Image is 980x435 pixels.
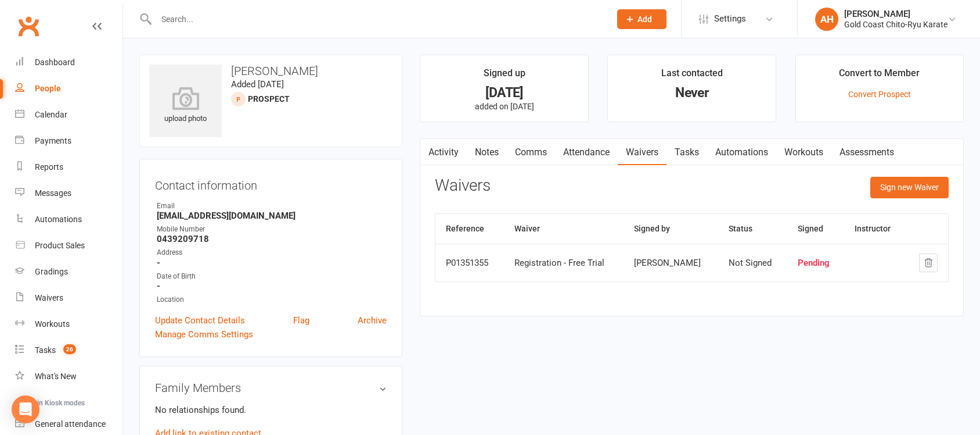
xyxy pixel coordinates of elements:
[35,162,63,172] div: Reports
[293,313,309,327] a: Flag
[848,90,911,99] a: Convert Prospect
[149,87,222,125] div: upload photo
[555,139,618,166] a: Attendance
[12,395,39,423] div: Open Intercom Messenger
[15,76,123,102] a: People
[15,337,123,363] a: Tasks 26
[157,247,387,258] div: Address
[15,128,123,154] a: Payments
[839,66,920,87] div: Convert to Member
[153,11,602,27] input: Search...
[435,177,491,195] h3: Waivers
[15,49,123,76] a: Dashboard
[155,313,245,327] a: Update Contact Details
[844,9,947,19] div: [PERSON_NAME]
[15,311,123,337] a: Workouts
[358,313,387,327] a: Archive
[157,258,387,268] strong: -
[798,258,834,268] div: Pending
[507,139,555,166] a: Comms
[157,224,387,235] div: Mobile Number
[435,214,504,244] th: Reference
[815,8,838,31] div: AH
[15,233,123,259] a: Product Sales
[787,214,844,244] th: Signed
[155,403,387,417] p: No relationships found.
[776,139,831,166] a: Workouts
[157,201,387,212] div: Email
[714,6,746,32] span: Settings
[431,87,577,99] div: [DATE]
[666,139,707,166] a: Tasks
[157,211,387,221] strong: [EMAIL_ADDRESS][DOMAIN_NAME]
[431,102,577,111] p: added on [DATE]
[149,65,392,77] h3: [PERSON_NAME]
[157,234,387,244] strong: 0439209718
[634,258,708,268] div: [PERSON_NAME]
[35,345,56,355] div: Tasks
[661,66,723,87] div: Last contacted
[617,9,666,29] button: Add
[637,15,652,24] span: Add
[231,79,284,90] time: Added [DATE]
[15,180,123,206] a: Messages
[504,214,624,244] th: Waiver
[15,206,123,233] a: Automations
[35,267,68,276] div: Gradings
[15,154,123,180] a: Reports
[35,293,63,302] div: Waivers
[484,66,525,87] div: Signed up
[35,419,106,429] div: General attendance
[844,214,906,244] th: Instructor
[155,174,387,192] h3: Contact information
[35,319,70,329] div: Workouts
[157,294,387,305] div: Location
[446,258,493,268] div: P01351355
[35,136,71,145] div: Payments
[157,271,387,282] div: Date of Birth
[35,241,85,250] div: Product Sales
[15,259,123,285] a: Gradings
[467,139,507,166] a: Notes
[15,285,123,311] a: Waivers
[35,215,82,224] div: Automations
[155,327,253,341] a: Manage Comms Settings
[248,94,290,104] snap: prospect
[514,258,613,268] div: Registration - Free Trial
[35,372,77,381] div: What's New
[155,381,387,394] h3: Family Members
[831,139,902,166] a: Assessments
[707,139,776,166] a: Automations
[14,12,43,41] a: Clubworx
[35,188,71,198] div: Messages
[35,110,67,119] div: Calendar
[729,258,777,268] div: Not Signed
[15,102,123,128] a: Calendar
[618,87,765,99] div: Never
[718,214,787,244] th: Status
[844,19,947,30] div: Gold Coast Chito-Ryu Karate
[157,281,387,291] strong: -
[35,58,75,67] div: Dashboard
[15,363,123,390] a: What's New
[870,177,949,198] button: Sign new Waiver
[35,84,61,93] div: People
[420,139,467,166] a: Activity
[63,344,76,354] span: 26
[618,139,666,166] a: Waivers
[624,214,718,244] th: Signed by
